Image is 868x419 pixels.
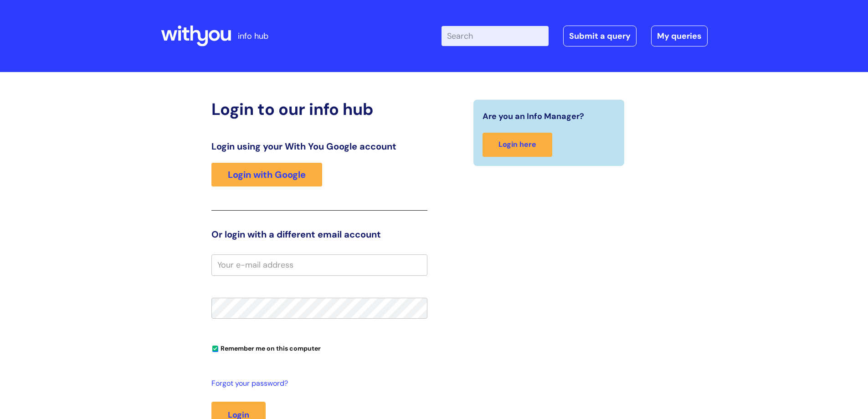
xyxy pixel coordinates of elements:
p: info hub [238,29,268,43]
h3: Or login with a different email account [211,229,427,240]
input: Your e-mail address [211,254,427,275]
a: Submit a query [563,26,637,47]
a: Login here [483,133,552,157]
label: Remember me on this computer [211,342,321,352]
a: Login with Google [211,163,322,186]
a: Forgot your password? [211,377,423,390]
span: Are you an Info Manager? [483,109,584,124]
a: My queries [651,26,708,47]
h2: Login to our info hub [211,99,427,119]
input: Search [442,26,549,46]
h3: Login using your With You Google account [211,141,427,152]
div: You can uncheck this option if you're logging in from a shared device [211,341,427,355]
input: Remember me on this computer [212,346,218,352]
